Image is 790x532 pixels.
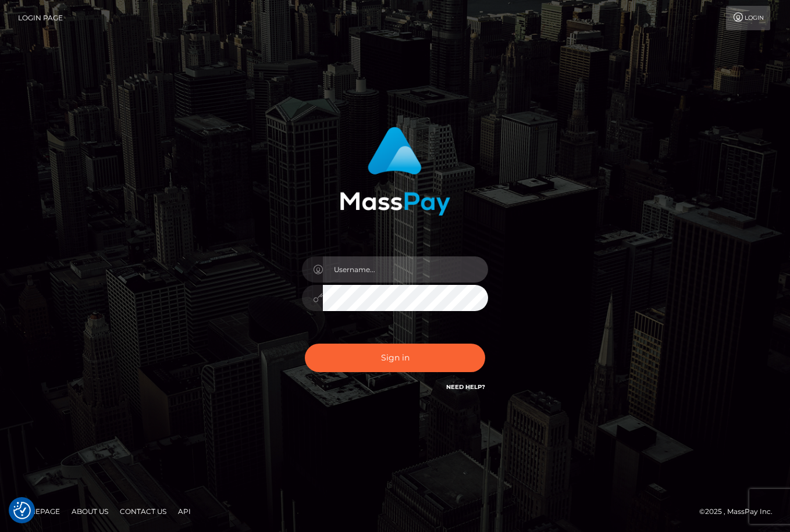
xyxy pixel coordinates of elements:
a: API [173,502,195,520]
a: About Us [67,502,113,520]
button: Sign in [305,344,485,372]
a: Login [726,6,770,30]
div: © 2025 , MassPay Inc. [699,505,781,518]
img: Revisit consent button [13,502,31,519]
input: Username... [323,256,488,283]
a: Login Page [18,6,63,30]
button: Consent Preferences [13,502,31,519]
a: Need Help? [446,383,485,391]
a: Contact Us [115,502,171,520]
a: Homepage [13,502,65,520]
img: MassPay Login [340,127,450,216]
